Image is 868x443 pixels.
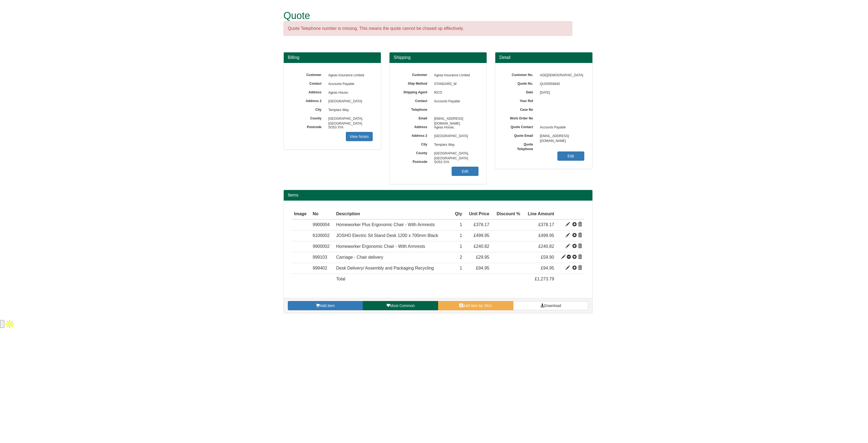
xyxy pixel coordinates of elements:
label: Quote Contact [503,123,537,129]
span: Templars Way [431,141,478,149]
span: AGE[DEMOGRAPHIC_DATA] [537,71,584,80]
span: RICO [431,88,478,97]
label: Customer [292,71,325,77]
h1: Quote [283,10,572,21]
label: City [398,141,431,147]
a: Download [513,301,588,310]
label: Contact [292,80,325,86]
span: Templars Way [325,106,373,115]
img: Apollo [4,319,15,330]
span: £378.17 [474,222,489,227]
span: Ageas House, [431,123,478,132]
span: [EMAIL_ADDRESS][DOMAIN_NAME] [431,115,478,123]
span: Ageas Insurance Limited [431,71,478,80]
span: Most Common [390,303,415,308]
label: Address [398,123,431,129]
span: £94.95 [476,266,489,270]
span: 1 [460,266,462,270]
td: 999402 [311,263,334,274]
td: 999103 [311,252,334,263]
th: Description [334,209,451,220]
span: £1,273.79 [535,277,554,281]
label: Customer [398,71,431,77]
td: Total [334,274,451,284]
label: City [292,106,325,112]
th: Unit Price [464,209,492,220]
a: Edit [452,167,478,176]
span: £499.95 [538,233,554,238]
label: Postcode [292,123,325,129]
h3: Shipping [394,55,483,60]
a: View Notes [346,132,373,141]
span: £59.90 [541,255,554,260]
span: £240.82 [538,244,554,249]
label: Quote Email [503,132,537,138]
span: Ageas Insurance Limited [325,71,373,80]
a: Edit [557,151,584,161]
span: Accounts Payable [431,97,478,106]
h3: Billing [288,55,377,60]
label: Email [398,115,431,121]
span: Homeworker Plus Ergonomic Chair - With Armrests [336,222,435,227]
label: Ship Method [398,80,431,86]
label: Address [292,88,325,95]
th: Image [292,209,311,220]
label: Quote No. [503,80,537,86]
td: 6100002 [311,230,334,241]
label: Address 2 [292,97,325,103]
span: Carriage - Chair delivery [336,255,383,260]
th: Line Amount [522,209,556,220]
span: [GEOGRAPHIC_DATA], [GEOGRAPHIC_DATA] [325,115,373,123]
span: Homeworker Ergonomic Chair - With Armrests [336,244,425,249]
span: JOSHO Electric Sit Stand Desk 1200 x 700mm Black [336,233,438,238]
label: County [292,115,325,121]
td: 9900004 [311,219,334,230]
span: 2 [460,255,462,260]
label: County [398,149,431,156]
h3: Detail [499,55,588,60]
label: Date [503,88,537,95]
span: 1 [460,233,462,238]
div: Quote Telephone number is missing. This means the quote cannot be chased up effectively. [283,21,572,36]
span: £499.95 [474,233,489,238]
span: SO53 3YA [431,158,478,167]
th: No [311,209,334,220]
label: Quote Telephone [503,141,537,151]
label: Case No [503,106,537,112]
span: SO53 3YA [325,123,373,132]
span: Download [544,303,561,308]
th: Qty [452,209,464,220]
span: 1 [460,222,462,227]
span: [DATE] [537,88,584,97]
span: Accounts Payable [325,80,373,88]
span: Accounts Payable [537,123,584,132]
span: [EMAIL_ADDRESS][DOMAIN_NAME] [537,132,584,141]
span: Add item by SKU [463,303,492,308]
label: Contact [398,97,431,103]
span: 1 [460,244,462,249]
th: Discount % [492,209,522,220]
span: [GEOGRAPHIC_DATA] [431,132,478,141]
span: Desk Delivery/ Assembly and Packaging Recycling [336,266,434,270]
span: [GEOGRAPHIC_DATA], [GEOGRAPHIC_DATA] [431,149,478,158]
label: Shipping Agent [398,88,431,95]
label: Postcode [398,158,431,164]
span: £240.82 [474,244,489,249]
span: QUO0559640 [537,80,584,88]
h2: Items [288,193,588,198]
span: Add item [320,303,335,308]
label: Your Ref [503,97,537,103]
label: Customer No. [503,71,537,77]
label: Address 2 [398,132,431,138]
span: Ageas House, [325,88,373,97]
span: STANDARD_W [431,80,478,88]
label: Telephone [398,106,431,112]
span: [GEOGRAPHIC_DATA] [325,97,373,106]
td: 9900002 [311,241,334,252]
label: Work Order No [503,115,537,121]
span: £29.95 [476,255,489,260]
span: £378.17 [538,222,554,227]
span: £94.95 [541,266,554,270]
